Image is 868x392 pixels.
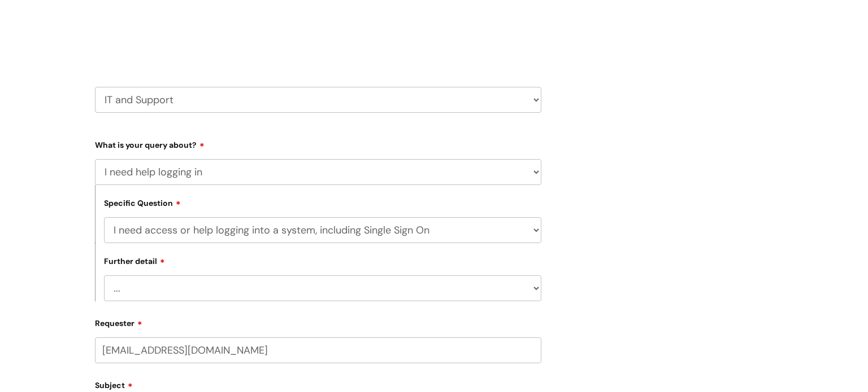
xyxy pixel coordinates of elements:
h2: Select issue type [95,29,541,50]
input: Email [95,337,541,363]
label: Specific Question [104,197,181,208]
label: Subject [95,377,541,390]
label: Requester [95,315,541,328]
label: What is your query about? [95,136,541,150]
label: Further detail [104,255,165,266]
